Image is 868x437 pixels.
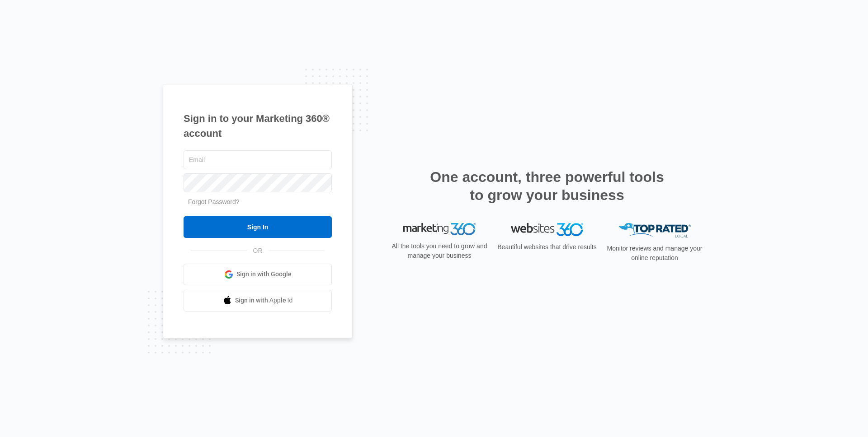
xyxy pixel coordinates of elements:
[184,264,332,285] a: Sign in with Google
[427,168,667,204] h2: One account, three powerful tools to grow your business
[403,223,476,236] img: Marketing 360
[236,270,292,279] span: Sign in with Google
[188,198,240,205] a: Forgot Password?
[235,296,293,305] span: Sign in with Apple Id
[511,223,583,236] img: Websites 360
[618,223,691,238] img: Top Rated Local
[184,290,332,311] a: Sign in with Apple Id
[184,216,332,238] input: Sign In
[496,242,598,252] p: Beautiful websites that drive results
[184,150,332,169] input: Email
[184,111,332,141] h1: Sign in to your Marketing 360® account
[604,244,705,263] p: Monitor reviews and manage your online reputation
[389,242,490,260] p: All the tools you need to grow and manage your business
[247,246,269,256] span: OR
